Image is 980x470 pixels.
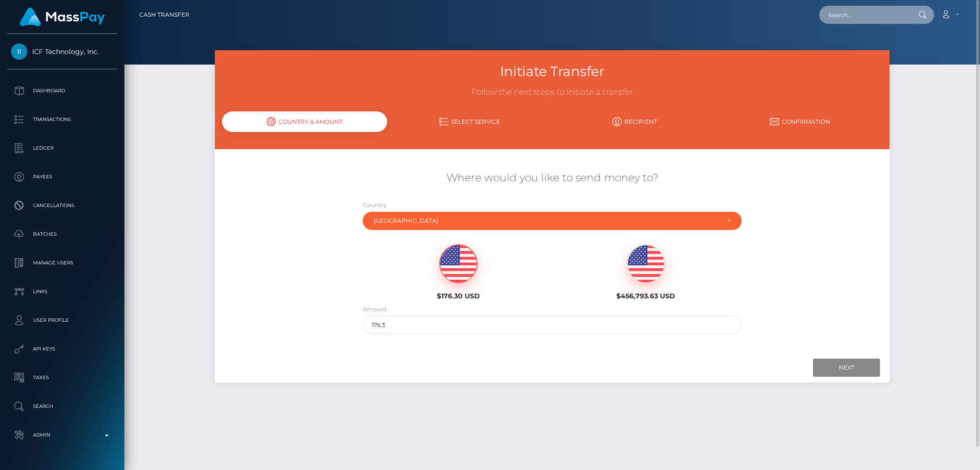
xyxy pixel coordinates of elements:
[363,316,742,334] input: Amount to send in USD (Maximum: 176.3)
[11,227,113,241] p: Batches
[7,366,117,390] a: Taxes
[11,198,113,213] p: Cancellations
[7,308,117,332] a: User Profile
[7,194,117,218] a: Cancellations
[11,313,113,328] p: User Profile
[11,342,113,356] p: API Keys
[11,256,113,270] p: Manage Users
[11,284,113,299] p: Links
[11,84,113,98] p: Dashboard
[7,79,117,103] a: Dashboard
[11,112,113,127] p: Transactions
[7,251,117,275] a: Manage Users
[363,212,742,230] button: Canada
[11,399,113,414] p: Search
[559,292,733,300] h6: $456,793.63 USD
[7,47,117,56] span: ICF Technology, Inc.
[7,222,117,246] a: Batches
[387,113,552,130] a: Select Service
[7,337,117,361] a: API Keys
[222,87,882,98] h3: Follow the next steps to initiate a transfer
[627,245,665,283] img: USD.png
[11,371,113,385] p: Taxes
[372,292,545,300] h6: $176.30 USD
[139,5,189,25] a: Cash Transfer
[440,245,477,283] img: USD.png
[7,136,117,160] a: Ledger
[222,111,387,132] div: Country & Amount
[813,359,880,377] input: Next
[717,113,882,130] a: Confirmation
[11,141,113,155] p: Ledger
[11,44,27,60] img: ICF Technology, Inc.
[363,305,387,314] label: Amount
[363,201,387,209] label: Country
[819,6,909,24] input: Search...
[7,394,117,418] a: Search
[7,165,117,189] a: Payees
[20,8,105,26] img: MassPay Logo
[7,423,117,447] a: Admin
[7,280,117,304] a: Links
[222,62,882,81] h3: Initiate Transfer
[7,108,117,131] a: Transactions
[552,113,717,130] a: Recipient
[374,217,720,225] div: [GEOGRAPHIC_DATA]
[222,171,882,186] h5: Where would you like to send money to?
[11,428,113,442] p: Admin
[11,170,113,184] p: Payees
